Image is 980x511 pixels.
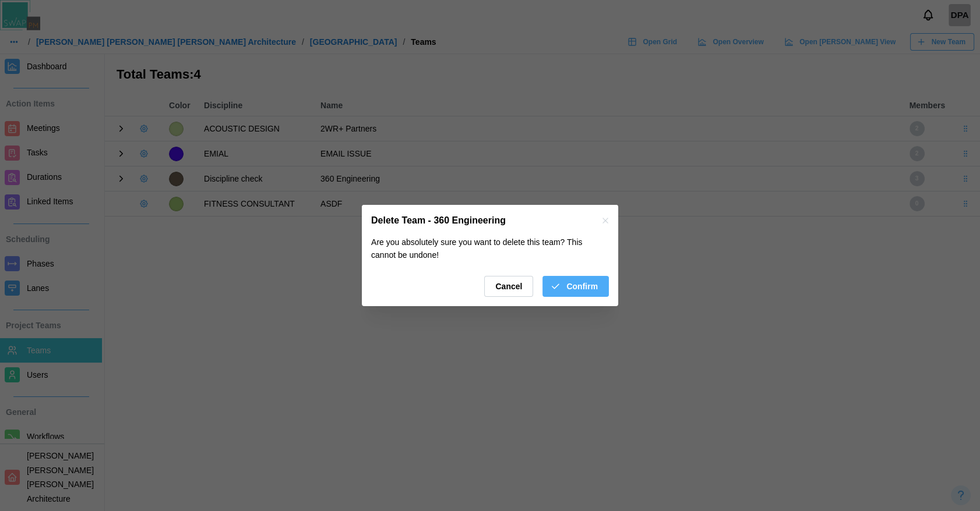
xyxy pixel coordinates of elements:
[484,276,533,297] button: Cancel
[566,276,598,296] span: Confirm
[542,276,609,297] button: Confirm
[495,276,522,296] span: Cancel
[371,216,506,225] h2: Delete Team - 360 Engineering
[371,236,609,261] div: Are you absolutely sure you want to delete this team? This cannot be undone!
